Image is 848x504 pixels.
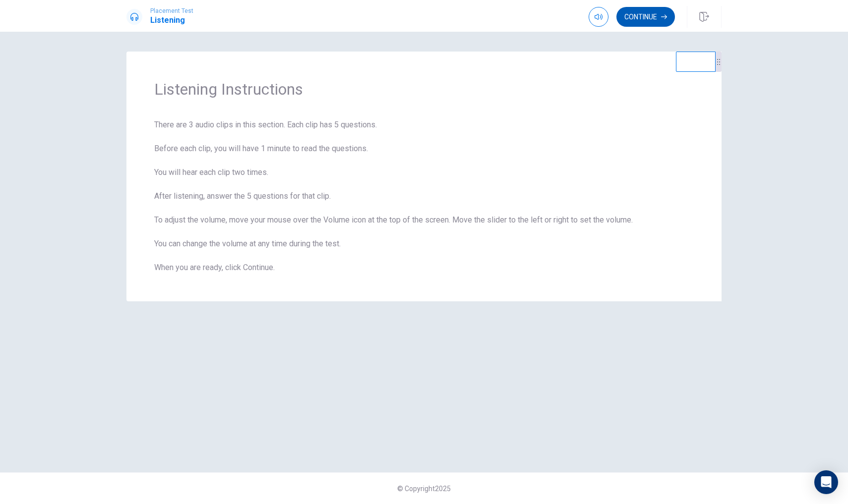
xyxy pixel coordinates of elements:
[150,14,193,26] h1: Listening
[814,470,838,494] div: Open Intercom Messenger
[154,79,694,99] span: Listening Instructions
[154,119,694,274] span: There are 3 audio clips in this section. Each clip has 5 questions. Before each clip, you will ha...
[150,7,193,14] span: Placement Test
[616,7,675,27] button: Continue
[397,485,451,493] span: © Copyright 2025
